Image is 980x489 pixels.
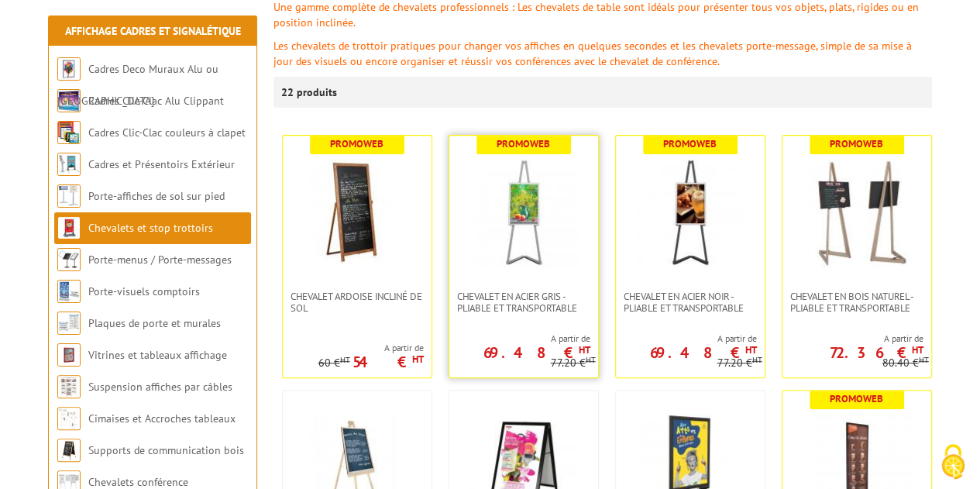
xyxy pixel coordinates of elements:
img: Chevalet en Acier gris - Pliable et transportable [469,159,578,267]
a: Cadres et Présentoirs Extérieur [88,157,235,171]
a: Vitrines et tableaux affichage [88,348,227,362]
sup: HT [912,343,923,356]
img: Supports de communication bois [57,439,81,462]
a: Chevalet en Acier noir - Pliable et transportable [616,291,765,314]
p: 69.48 € [483,348,590,357]
p: 60 € [318,357,350,369]
span: Chevalet en bois naturel - Pliable et transportable [790,291,923,314]
a: Supports de communication bois [88,443,244,457]
img: Cadres et Présentoirs Extérieur [57,153,81,176]
img: Plaques de porte et murales [57,312,81,335]
p: 80.40 € [882,357,929,369]
p: 77.20 € [551,357,596,369]
a: Chevalet en bois naturel - Pliable et transportable [782,291,931,314]
b: Promoweb [497,137,550,150]
a: Cadres Deco Muraux Alu ou [GEOGRAPHIC_DATA] [57,62,218,108]
img: Suspension affiches par câbles [57,375,81,398]
a: Plaques de porte et murales [88,316,221,330]
b: Promoweb [330,137,383,150]
b: Promoweb [830,137,883,150]
span: Les chevalets de trottoir pratiques pour changer vos affiches en quelques secondes et les chevale... [273,39,912,68]
button: Cookies (fenêtre modale) [926,436,980,489]
sup: HT [745,343,757,356]
sup: HT [919,354,929,365]
span: Chevalet en Acier gris - Pliable et transportable [457,291,590,314]
b: Promoweb [663,137,717,150]
span: Chevalet en Acier noir - Pliable et transportable [624,291,757,314]
p: 69.48 € [650,348,757,357]
span: A partir de [782,332,923,345]
img: Porte-visuels comptoirs [57,280,81,303]
sup: HT [752,354,762,365]
sup: HT [586,354,596,365]
span: A partir de [449,332,590,345]
sup: HT [579,343,590,356]
b: Promoweb [830,392,883,405]
a: Porte-visuels comptoirs [88,284,200,298]
span: A partir de [318,342,424,354]
a: Chevalet en Acier gris - Pliable et transportable [449,291,598,314]
a: Porte-affiches de sol sur pied [88,189,225,203]
p: 77.20 € [717,357,762,369]
img: Vitrines et tableaux affichage [57,343,81,367]
sup: HT [340,354,350,365]
img: Chevalets et stop trottoirs [57,216,81,239]
a: Chevalets et stop trottoirs [88,221,213,235]
img: Porte-affiches de sol sur pied [57,184,81,208]
sup: HT [412,353,424,366]
a: Cimaises et Accroches tableaux [88,412,236,425]
span: Chevalet Ardoise incliné de sol [291,291,424,314]
img: Chevalet Ardoise incliné de sol [303,159,411,267]
a: Porte-menus / Porte-messages [88,253,232,267]
p: 54 € [352,357,424,367]
img: Cimaises et Accroches tableaux [57,407,81,430]
p: 72.36 € [830,348,923,357]
img: Cookies (fenêtre modale) [934,443,972,481]
img: Porte-menus / Porte-messages [57,248,81,271]
a: Chevalets conférence [88,475,188,489]
a: Cadres Clic-Clac couleurs à clapet [88,126,246,139]
a: Chevalet Ardoise incliné de sol [283,291,432,314]
a: Suspension affiches par câbles [88,380,232,394]
img: Chevalet en bois naturel - Pliable et transportable [803,159,911,267]
img: Cadres Clic-Clac couleurs à clapet [57,121,81,144]
p: 22 produits [281,77,339,108]
a: Affichage Cadres et Signalétique [65,24,241,38]
img: Chevalet en Acier noir - Pliable et transportable [636,159,744,267]
span: A partir de [616,332,757,345]
img: Cadres Deco Muraux Alu ou Bois [57,57,81,81]
a: Cadres Clic-Clac Alu Clippant [88,94,224,108]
